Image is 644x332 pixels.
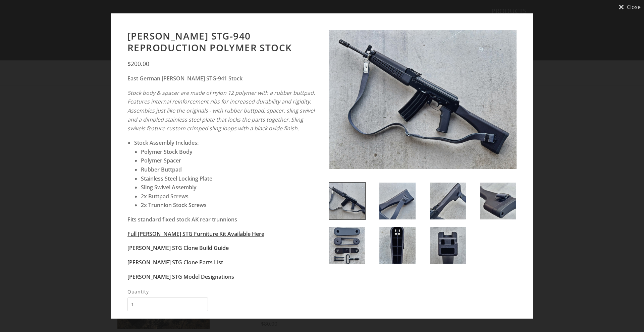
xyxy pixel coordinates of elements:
img: Wieger STG-940 Reproduction Polymer Stock [329,30,517,171]
img: Wieger STG-940 Reproduction Polymer Stock [379,183,416,219]
strong: Sling Swivel Assembly [141,184,197,191]
strong: Stock Assembly Includes: [134,139,199,146]
strong: Fits standard fixed stock AK rear trunnions [127,216,237,223]
span: Close [627,4,641,10]
strong: Polymer Stock Body [141,148,193,155]
input: Quantity [127,297,208,311]
span: $200.00 [127,60,149,68]
img: Wieger STG-940 Reproduction Polymer Stock [379,227,416,264]
img: Wieger STG-940 Reproduction Polymer Stock [329,183,365,219]
img: Wieger STG-940 Reproduction Polymer Stock [430,183,466,219]
strong: Rubber Buttpad [141,166,182,173]
a: [PERSON_NAME] STG Clone Parts List [127,259,223,266]
strong: Polymer Spacer [141,157,181,164]
strong: Stainless Steel Locking Plate [141,175,212,182]
strong: East German [PERSON_NAME] STG-941 Stock [127,75,243,82]
em: Stock body & spacer are made of nylon 12 polymer with a rubber buttpad. Features internal reinfor... [127,89,315,132]
strong: 2x Buttpad Screws [141,193,189,200]
img: Wieger STG-940 Reproduction Polymer Stock [430,227,466,264]
img: Wieger STG-940 Reproduction Polymer Stock [480,183,516,219]
a: Full [PERSON_NAME] STG Furniture Kit Available Here [127,230,264,238]
a: [PERSON_NAME] STG Clone Build Guide [127,244,229,252]
a: [PERSON_NAME] STG Model Designations [127,273,234,280]
h2: [PERSON_NAME] STG-940 Reproduction Polymer Stock [127,30,315,54]
img: Wieger STG-940 Reproduction Polymer Stock [329,227,365,264]
span: Quantity [127,288,208,295]
strong: 2x Trunnion Stock Screws [141,201,207,209]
